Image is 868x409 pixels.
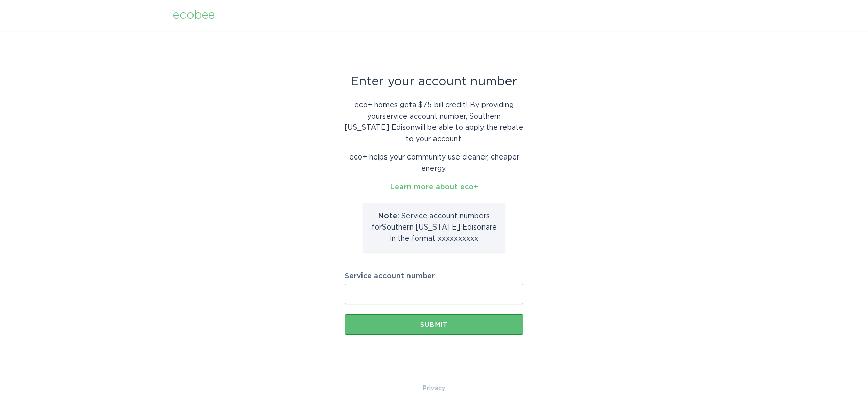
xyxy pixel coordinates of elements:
[173,10,215,21] div: ecobee
[345,152,523,174] p: eco+ helps your community use cleaner, cheaper energy.
[345,272,523,280] label: Service account number
[345,100,523,145] p: eco+ homes get a $75 bill credit ! By providing your service account number , Southern [US_STATE]...
[378,213,399,220] strong: Note:
[370,211,498,244] p: Service account number s for Southern [US_STATE] Edison are in the format xxxxxxxxxx
[423,382,445,394] a: Privacy Policy & Terms of Use
[350,322,518,328] div: Submit
[345,76,523,87] div: Enter your account number
[345,314,523,335] button: Submit
[390,184,478,191] a: Learn more about eco+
